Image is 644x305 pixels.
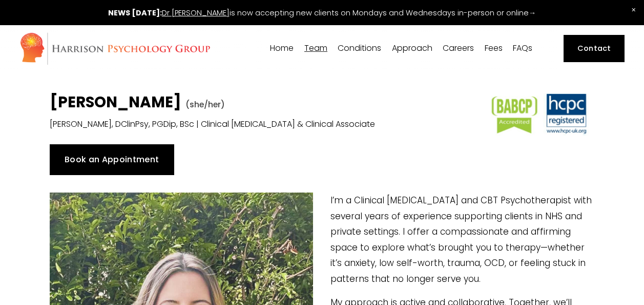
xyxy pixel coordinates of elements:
[392,44,432,52] span: Approach
[392,44,432,53] a: folder dropdown
[162,8,230,18] a: Dr [PERSON_NAME]
[485,44,503,53] a: Fees
[564,35,625,62] a: Contact
[19,32,211,65] img: Harrison Psychology Group
[185,99,225,110] span: (she/her)
[50,117,454,132] p: [PERSON_NAME], DClinPsy, PGDip, BSc | Clinical [MEDICAL_DATA] & Clinical Associate
[50,144,174,175] a: Book an Appointment
[270,44,294,53] a: Home
[338,44,381,53] a: folder dropdown
[443,44,474,53] a: Careers
[50,91,181,112] strong: [PERSON_NAME]
[304,44,327,53] a: folder dropdown
[304,44,327,52] span: Team
[513,44,532,53] a: FAQs
[50,193,594,287] p: I’m a Clinical [MEDICAL_DATA] and CBT Psychotherapist with several years of experience supporting...
[338,44,381,52] span: Conditions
